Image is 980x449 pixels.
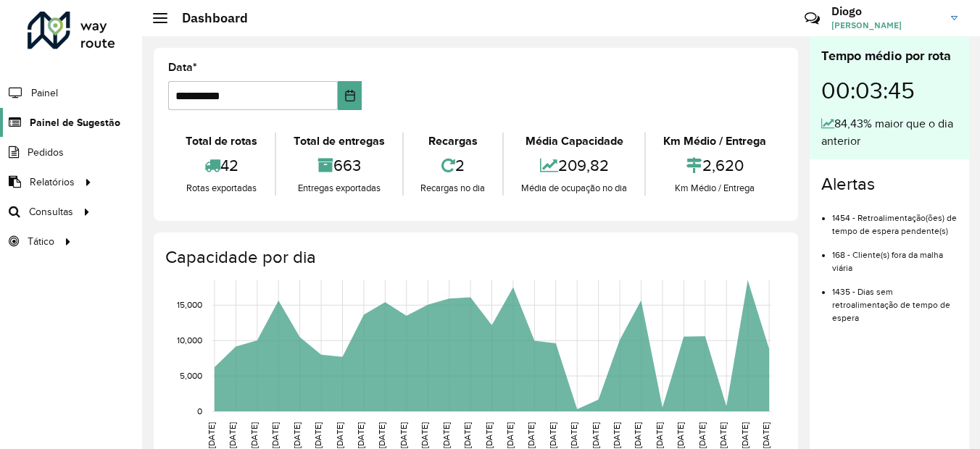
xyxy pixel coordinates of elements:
[821,115,958,150] div: 84,43% maior que o dia anterior
[649,133,780,150] div: Km Médio / Entrega
[676,422,685,448] text: [DATE]
[356,422,365,448] text: [DATE]
[420,422,429,448] text: [DATE]
[507,133,641,150] div: Média Capacidade
[28,145,64,160] span: Pedidos
[718,422,728,448] text: [DATE]
[167,10,248,26] h2: Dashboard
[280,150,399,181] div: 663
[399,422,408,448] text: [DATE]
[172,133,271,150] div: Total de rotas
[30,115,120,130] span: Painel de Sugestão
[338,81,362,110] button: Choose Date
[591,422,600,448] text: [DATE]
[28,234,54,249] span: Tático
[228,422,237,448] text: [DATE]
[761,422,771,448] text: [DATE]
[649,181,780,196] div: Km Médio / Entrega
[377,422,386,448] text: [DATE]
[172,181,271,196] div: Rotas exportadas
[633,422,642,448] text: [DATE]
[832,274,958,324] li: 1435 - Dias sem retroalimentação de tempo de espera
[655,422,664,448] text: [DATE]
[407,150,499,181] div: 2
[821,174,958,195] h4: Alertas
[177,301,202,310] text: 15,000
[526,422,536,448] text: [DATE]
[207,422,216,448] text: [DATE]
[821,46,958,66] div: Tempo médio por rota
[507,181,641,196] div: Média de ocupação no dia
[649,150,780,181] div: 2,620
[832,201,958,238] li: 1454 - Retroalimentação(ões) de tempo de espera pendente(s)
[612,422,621,448] text: [DATE]
[313,422,323,448] text: [DATE]
[407,133,499,150] div: Recargas
[172,150,271,181] div: 42
[797,3,828,34] a: Contato Rápido
[484,422,494,448] text: [DATE]
[197,406,202,416] text: 0
[31,85,58,101] span: Painel
[30,175,75,190] span: Relatórios
[831,19,940,32] span: [PERSON_NAME]
[407,181,499,196] div: Recargas no dia
[697,422,707,448] text: [DATE]
[280,181,399,196] div: Entregas exportadas
[821,66,958,115] div: 00:03:45
[29,204,73,219] span: Consultas
[740,422,749,448] text: [DATE]
[507,150,641,181] div: 209,82
[548,422,557,448] text: [DATE]
[180,371,202,380] text: 5,000
[831,4,940,18] h3: Diogo
[177,335,202,345] text: 10,000
[335,422,344,448] text: [DATE]
[280,133,399,150] div: Total de entregas
[462,422,472,448] text: [DATE]
[249,422,259,448] text: [DATE]
[832,238,958,274] li: 168 - Cliente(s) fora da malha viária
[292,422,302,448] text: [DATE]
[441,422,451,448] text: [DATE]
[168,59,197,76] label: Data
[270,422,280,448] text: [DATE]
[505,422,515,448] text: [DATE]
[569,422,578,448] text: [DATE]
[165,247,784,268] h4: Capacidade por dia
